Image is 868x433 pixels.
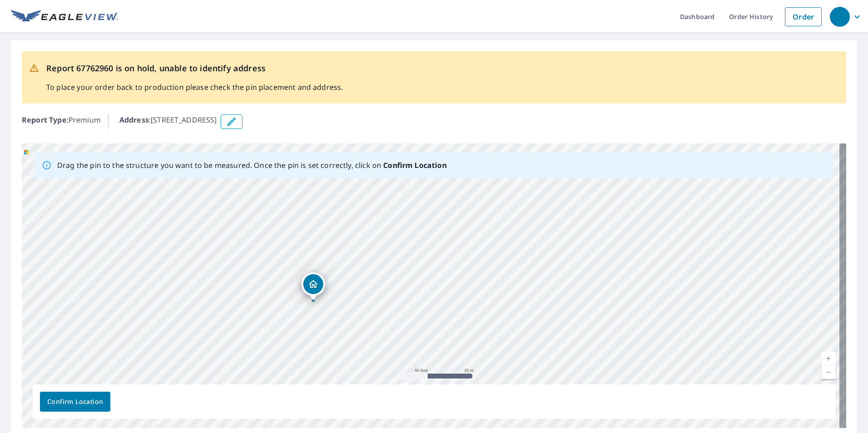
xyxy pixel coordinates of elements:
p: Report 67762960 is on hold, unable to identify address [46,62,343,74]
a: Current Level 19, Zoom In [822,352,835,365]
span: Confirm Location [47,396,103,408]
button: Confirm Location [40,392,110,412]
img: EV Logo [11,10,118,24]
p: Drag the pin to the structure you want to be measured. Once the pin is set correctly, click on [57,160,447,171]
p: : Premium [22,114,101,129]
b: Report Type [22,115,67,125]
a: Current Level 19, Zoom Out [822,365,835,379]
b: Confirm Location [383,160,446,170]
p: : [STREET_ADDRESS] [119,114,217,129]
div: Dropped pin, building 1, Residential property, 1686 Yukon Dr Burleson, TX 76028 [301,272,325,300]
b: Address [119,115,149,125]
a: Order [785,7,822,26]
p: To place your order back to production please check the pin placement and address. [46,82,343,93]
